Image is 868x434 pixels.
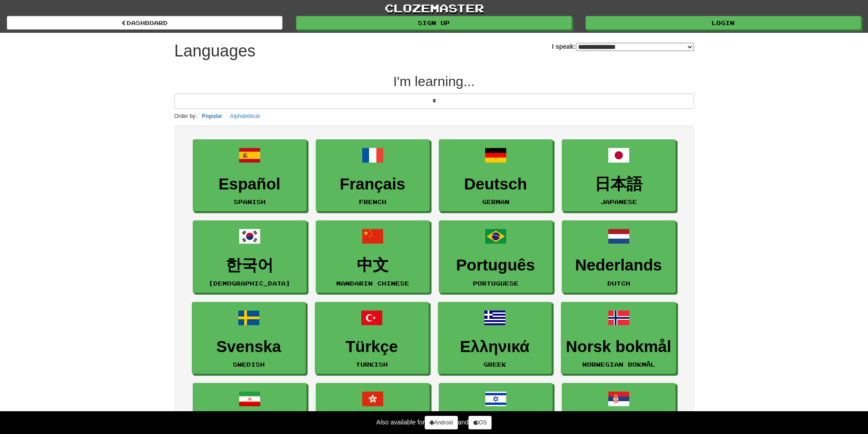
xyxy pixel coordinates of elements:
[582,361,655,368] small: Norwegian Bokmål
[356,361,388,368] small: Turkish
[425,416,457,429] a: Android
[233,361,265,368] small: Swedish
[321,175,425,193] h3: Français
[315,302,429,374] a: TürkçeTurkish
[566,338,671,356] h3: Norsk bokmål
[443,338,547,356] h3: Ελληνικά
[209,280,290,286] small: [DEMOGRAPHIC_DATA]
[193,139,307,212] a: EspañolSpanish
[444,175,548,193] h3: Deutsch
[199,111,225,121] button: Popular
[175,74,694,89] h2: I'm learning...
[7,16,282,30] a: dashboard
[483,361,506,368] small: Greek
[444,256,548,274] h3: Português
[439,139,553,212] a: DeutschGerman
[296,16,572,30] a: Sign up
[552,42,693,51] label: I speak:
[607,280,630,286] small: Dutch
[336,280,409,286] small: Mandarin Chinese
[316,139,430,212] a: FrançaisFrench
[316,220,430,293] a: 中文Mandarin Chinese
[473,280,519,286] small: Portuguese
[586,16,861,30] a: Login
[320,338,424,356] h3: Türkçe
[175,42,256,60] h1: Languages
[567,256,671,274] h3: Nederlands
[482,199,509,205] small: German
[359,199,386,205] small: French
[227,111,262,121] button: Alphabetical
[198,256,302,274] h3: 한국어
[439,220,553,293] a: PortuguêsPortuguese
[192,302,306,374] a: SvenskaSwedish
[197,338,301,356] h3: Svenska
[601,199,637,205] small: Japanese
[562,139,676,212] a: 日本語Japanese
[198,175,302,193] h3: Español
[193,220,307,293] a: 한국어[DEMOGRAPHIC_DATA]
[234,199,266,205] small: Spanish
[468,416,492,429] a: iOS
[175,113,197,119] small: Order by:
[438,302,552,374] a: ΕλληνικάGreek
[321,256,425,274] h3: 中文
[576,43,694,51] select: I speak:
[561,302,676,374] a: Norsk bokmålNorwegian Bokmål
[562,220,676,293] a: NederlandsDutch
[567,175,671,193] h3: 日本語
